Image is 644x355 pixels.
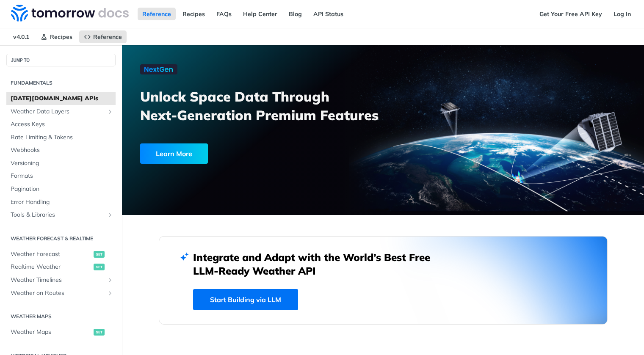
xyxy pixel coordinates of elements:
[6,209,116,221] a: Tools & LibrariesShow subpages for Tools & Libraries
[11,250,91,259] span: Weather Forecast
[93,33,122,41] span: Reference
[11,172,113,180] span: Formats
[36,30,77,43] a: Recipes
[6,248,116,261] a: Weather Forecastget
[6,170,116,182] a: Formats
[6,157,116,170] a: Versioning
[11,107,105,116] span: Weather Data Layers
[79,30,127,43] a: Reference
[6,235,116,242] h2: Weather Forecast & realtime
[284,8,307,20] a: Blog
[140,143,208,164] div: Learn More
[8,30,34,43] span: v4.0.1
[11,185,113,193] span: Pagination
[6,196,116,209] a: Error Handling
[11,133,113,142] span: Rate Limiting & Tokens
[6,287,116,300] a: Weather on RoutesShow subpages for Weather on Routes
[6,183,116,195] a: Pagination
[6,144,116,157] a: Webhooks
[6,92,116,105] a: [DATE][DOMAIN_NAME] APIs
[11,276,105,284] span: Weather Timelines
[11,94,113,103] span: [DATE][DOMAIN_NAME] APIs
[107,212,113,218] button: Show subpages for Tools & Libraries
[6,105,116,118] a: Weather Data LayersShow subpages for Weather Data Layers
[94,251,105,258] span: get
[11,159,113,168] span: Versioning
[50,33,72,41] span: Recipes
[138,8,176,20] a: Reference
[107,277,113,283] button: Show subpages for Weather Timelines
[107,290,113,297] button: Show subpages for Weather on Routes
[193,250,443,278] h2: Integrate and Adapt with the World’s Best Free LLM-Ready Weather API
[11,211,105,219] span: Tools & Libraries
[6,54,116,66] button: JUMP TO
[11,198,113,206] span: Error Handling
[6,326,116,338] a: Weather Mapsget
[6,131,116,144] a: Rate Limiting & Tokens
[535,8,607,20] a: Get Your Free API Key
[6,274,116,286] a: Weather TimelinesShow subpages for Weather Timelines
[6,261,116,273] a: Realtime Weatherget
[309,8,348,20] a: API Status
[11,146,113,154] span: Webhooks
[6,118,116,131] a: Access Keys
[107,108,113,115] button: Show subpages for Weather Data Layers
[6,79,116,87] h2: Fundamentals
[212,8,236,20] a: FAQs
[11,120,113,129] span: Access Keys
[178,8,210,20] a: Recipes
[94,264,105,270] span: get
[11,5,129,22] img: Tomorrow.io Weather API Docs
[140,87,392,124] h3: Unlock Space Data Through Next-Generation Premium Features
[94,329,105,336] span: get
[140,143,342,164] a: Learn More
[6,313,116,320] h2: Weather Maps
[11,263,91,271] span: Realtime Weather
[11,328,91,336] span: Weather Maps
[193,289,298,310] a: Start Building via LLM
[609,8,636,20] a: Log In
[11,289,105,297] span: Weather on Routes
[238,8,282,20] a: Help Center
[140,64,177,74] img: NextGen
